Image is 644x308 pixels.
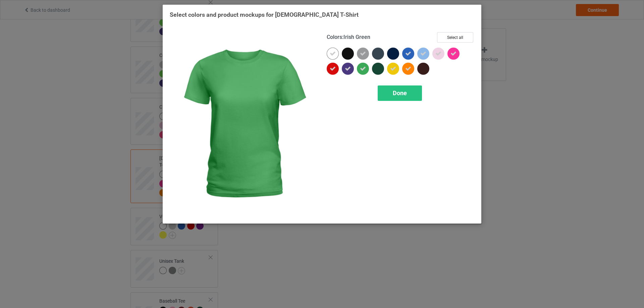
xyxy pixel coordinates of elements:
[327,34,370,41] h4: :
[170,11,359,18] span: Select colors and product mockups for [DEMOGRAPHIC_DATA] T-Shirt
[393,89,407,97] span: Done
[170,32,317,217] img: regular.jpg
[437,32,473,43] button: Select all
[343,34,370,40] span: Irish Green
[327,34,342,40] span: Colors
